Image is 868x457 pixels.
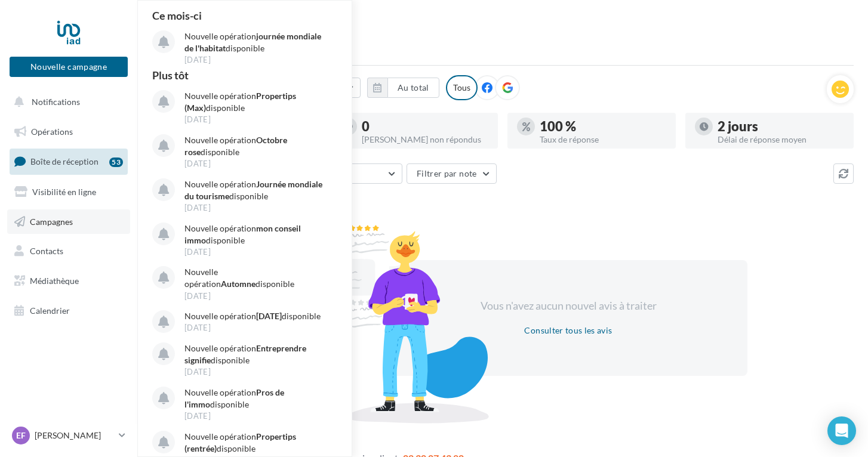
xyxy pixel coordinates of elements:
[30,276,79,286] span: Médiathèque
[30,246,63,256] span: Contacts
[7,89,125,115] button: Notifications
[827,416,856,445] div: Open Intercom Messenger
[30,216,73,226] span: Campagnes
[31,126,73,137] span: Opérations
[519,323,617,338] button: Consulter tous les avis
[32,97,80,107] span: Notifications
[718,135,844,144] div: Délai de réponse moyen
[7,209,130,234] a: Campagnes
[367,78,439,98] button: Au total
[387,78,439,98] button: Au total
[540,120,666,133] div: 100 %
[30,305,70,316] span: Calendrier
[109,158,123,167] div: 53
[32,187,96,197] span: Visibilité en ligne
[7,239,130,264] a: Contacts
[10,57,128,77] button: Nouvelle campagne
[7,268,130,294] a: Médiathèque
[362,135,488,144] div: [PERSON_NAME] non répondus
[7,180,130,205] a: Visibilité en ligne
[152,19,854,37] div: Boîte de réception
[446,75,478,100] div: Tous
[7,298,130,323] a: Calendrier
[10,424,128,447] a: EF [PERSON_NAME]
[466,298,671,314] div: Vous n'avez aucun nouvel avis à traiter
[30,156,99,166] span: Boîte de réception
[407,163,497,184] button: Filtrer par note
[35,430,114,441] p: [PERSON_NAME]
[7,149,130,174] a: Boîte de réception53
[16,430,26,441] span: EF
[540,135,666,144] div: Taux de réponse
[718,120,844,133] div: 2 jours
[362,120,488,133] div: 0
[7,119,130,144] a: Opérations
